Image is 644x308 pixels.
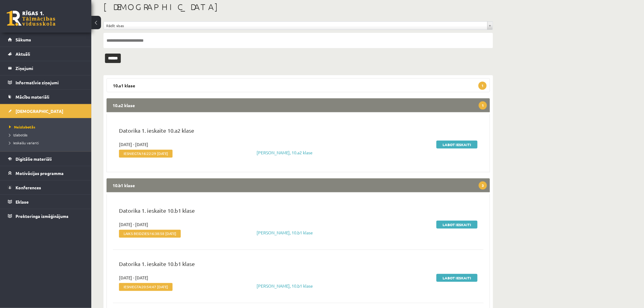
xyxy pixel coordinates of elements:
a: Labot ieskaiti [436,274,478,282]
a: Informatīvie ziņojumi [8,75,84,89]
a: Digitālie materiāli [8,152,84,166]
a: [PERSON_NAME], 10.a2 klase [257,150,313,155]
a: [DEMOGRAPHIC_DATA] [8,104,84,118]
legend: 10.b1 klase [107,178,490,192]
a: Rādīt visas [104,22,493,30]
span: Laiks beidzies: [119,230,181,238]
a: Rīgas 1. Tālmācības vidusskola [7,11,55,26]
legend: 10.a1 klase [107,78,490,92]
a: Motivācijas programma [8,166,84,180]
a: Ieskaišu varianti [9,140,85,145]
a: Labot ieskaiti [436,221,478,229]
a: [PERSON_NAME], 10.b1 klase [257,230,313,235]
span: Neizlabotās [9,124,35,129]
span: Sākums [16,37,31,42]
span: Proktoringa izmēģinājums [16,213,68,219]
span: Iesniegta: [119,283,173,291]
legend: Ziņojumi [16,61,84,75]
span: Konferences [16,185,41,190]
span: [DATE] - [DATE] [119,141,148,148]
span: [DATE] - [DATE] [119,275,148,281]
span: 16:38:58 [DATE] [150,231,176,236]
a: Proktoringa izmēģinājums [8,209,84,223]
span: 3 [479,181,487,190]
span: Eklase [16,199,29,205]
a: Eklase [8,195,84,209]
a: Sākums [8,33,84,47]
span: Mācību materiāli [16,94,49,100]
p: Datorika 1. ieskaite 10.b1 klase [119,206,478,218]
h1: [DEMOGRAPHIC_DATA] [103,2,493,12]
a: Izlabotās [9,132,85,138]
a: Aktuāli [8,47,84,61]
span: 20:54:47 [DATE] [142,285,168,289]
span: Digitālie materiāli [16,156,52,162]
span: Rādīt visas [106,22,485,30]
span: Aktuāli [16,51,30,57]
span: Motivācijas programma [16,170,64,176]
p: Datorika 1. ieskaite 10.a2 klase [119,126,478,138]
legend: Informatīvie ziņojumi [16,75,84,89]
span: Iesniegta: [119,150,173,158]
a: Labot ieskaiti [436,141,478,149]
span: [DEMOGRAPHIC_DATA] [16,108,63,114]
a: Mācību materiāli [8,90,84,104]
span: Ieskaišu varianti [9,140,39,145]
span: 16:22:29 [DATE] [142,151,168,156]
span: [DATE] - [DATE] [119,221,148,228]
a: Ziņojumi [8,61,84,75]
a: [PERSON_NAME], 10.b1 klase [257,283,313,289]
legend: 10.a2 klase [107,98,490,112]
p: Datorika 1. ieskaite 10.b1 klase [119,260,478,271]
span: Izlabotās [9,132,27,137]
span: 1 [478,82,487,90]
span: 1 [479,101,487,110]
a: Konferences [8,180,84,194]
a: Neizlabotās [9,124,85,130]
